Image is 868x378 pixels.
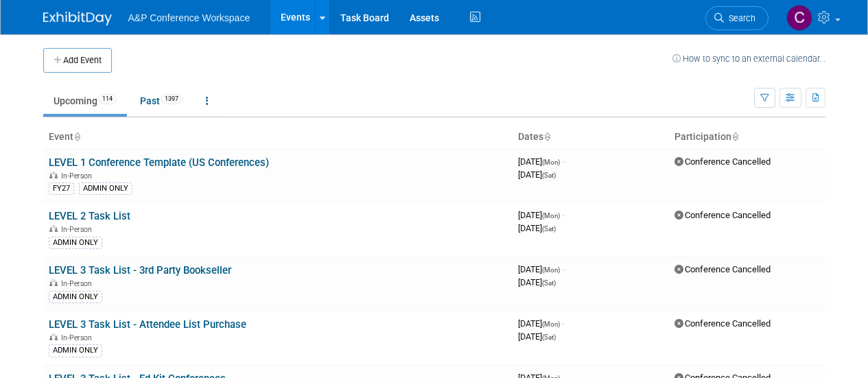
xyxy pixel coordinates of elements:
[73,131,80,142] a: Sort by Event Name
[518,210,564,220] span: [DATE]
[49,333,58,340] img: In-Person Event
[49,182,74,195] div: FY27
[79,182,132,195] div: ADMIN ONLY
[43,48,112,73] button: Add Event
[61,172,96,180] span: In-Person
[518,156,564,167] span: [DATE]
[49,291,102,303] div: ADMIN ONLY
[49,172,58,178] img: In-Person Event
[518,264,564,274] span: [DATE]
[675,318,771,329] span: Conference Cancelled
[130,88,193,114] a: Past1397
[675,264,771,274] span: Conference Cancelled
[61,333,96,342] span: In-Person
[49,237,102,249] div: ADMIN ONLY
[513,126,669,149] th: Dates
[518,169,556,180] span: [DATE]
[542,333,556,341] span: (Sat)
[61,279,96,288] span: In-Person
[562,318,564,329] span: -
[675,210,771,220] span: Conference Cancelled
[543,131,550,142] a: Sort by Start Date
[49,264,231,276] a: LEVEL 3 Task List - 3rd Party Bookseller
[562,156,564,167] span: -
[49,156,269,169] a: LEVEL 1 Conference Template (US Conferences)
[518,318,564,329] span: [DATE]
[161,94,183,104] span: 1397
[43,126,513,149] th: Event
[675,156,771,167] span: Conference Cancelled
[98,94,117,104] span: 114
[49,344,102,357] div: ADMIN ONLY
[49,210,130,222] a: LEVEL 2 Task List
[128,12,250,23] span: A&P Conference Workspace
[518,223,556,233] span: [DATE]
[49,318,246,331] a: LEVEL 3 Task List - Attendee List Purchase
[731,131,738,142] a: Sort by Participation Type
[542,266,560,274] span: (Mon)
[518,277,556,287] span: [DATE]
[43,88,127,114] a: Upcoming114
[786,5,812,31] img: Carrlee Craig
[724,13,755,23] span: Search
[542,172,556,179] span: (Sat)
[542,158,560,166] span: (Mon)
[49,279,58,286] img: In-Person Event
[542,212,560,220] span: (Mon)
[49,225,58,232] img: In-Person Event
[43,12,112,25] img: ExhibitDay
[61,225,96,234] span: In-Person
[542,320,560,328] span: (Mon)
[669,126,825,149] th: Participation
[705,6,769,30] a: Search
[542,225,556,233] span: (Sat)
[562,210,564,220] span: -
[518,331,556,342] span: [DATE]
[672,54,825,64] a: How to sync to an external calendar...
[562,264,564,274] span: -
[542,279,556,287] span: (Sat)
